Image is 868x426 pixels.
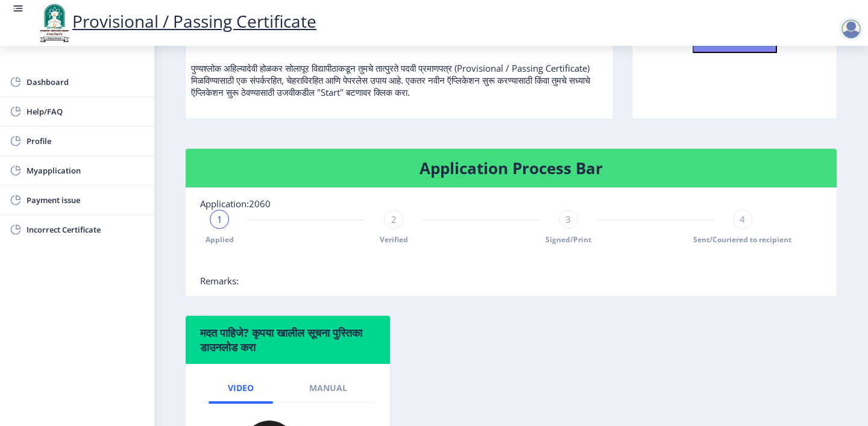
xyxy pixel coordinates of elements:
[217,213,222,225] span: 1
[27,193,145,207] span: Payment issue
[27,222,145,237] span: Incorrect Certificate
[191,38,608,98] p: पुण्यश्लोक अहिल्यादेवी होळकर सोलापूर विद्यापीठाकडून तुमचे तात्पुरते पदवी प्रमाणपत्र (Provisional ...
[200,325,376,354] h6: मदत पाहिजे? कृपया खालील सूचना पुस्तिका डाउनलोड करा
[309,383,347,393] span: Manual
[209,374,273,403] a: Video
[27,104,145,119] span: Help/FAQ
[27,75,145,89] span: Dashboard
[36,10,316,33] a: Provisional / Passing Certificate
[200,198,271,210] span: Application:2060
[200,158,822,178] h4: Application Process Bar
[565,213,571,225] span: 3
[27,134,145,148] span: Profile
[200,275,239,287] span: Remarks:
[740,213,745,225] span: 4
[290,374,366,403] a: Manual
[36,2,72,43] img: logo
[693,234,791,245] span: Sent/Couriered to recipient
[206,234,234,245] span: Applied
[228,383,254,393] span: Video
[27,163,145,178] span: Myapplication
[380,234,408,245] span: Verified
[391,213,397,225] span: 2
[546,234,591,245] span: Signed/Print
